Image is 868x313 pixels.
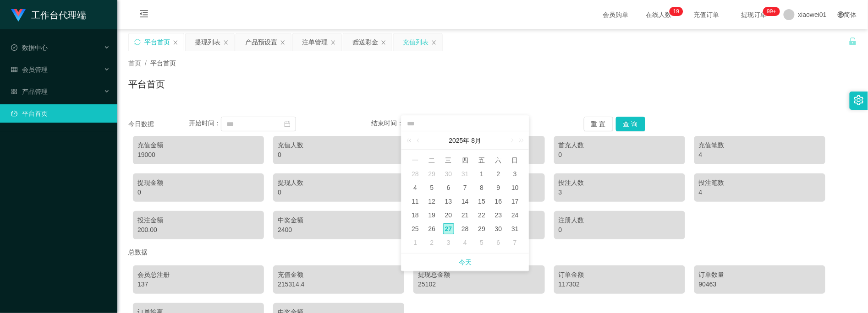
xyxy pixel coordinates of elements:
[849,37,857,45] i: 图标: unlock
[426,196,437,207] div: 12
[514,131,526,150] a: 下一年 (Control键加右方向键)
[137,140,259,150] div: 充值金额
[128,77,165,91] h1: 平台首页
[173,40,178,45] i: 图标: close
[278,150,400,160] div: 0
[134,39,141,45] i: 图标: sync
[448,131,471,150] a: 2025年
[490,236,506,249] td: 2025年9月6日
[440,208,457,222] td: 2025年8月20日
[443,168,454,179] div: 30
[426,223,437,234] div: 26
[510,210,521,221] div: 24
[423,153,440,167] th: 周二
[457,156,473,164] span: 四
[11,44,48,51] span: 数据中心
[410,182,421,193] div: 4
[440,167,457,181] td: 2025年7月30日
[11,44,17,51] i: 图标: check-circle-o
[476,182,487,193] div: 8
[459,254,472,271] a: 今天
[490,222,506,236] td: 2025年8月30日
[410,168,421,179] div: 28
[443,237,454,248] div: 3
[423,181,440,194] td: 2025年8月5日
[302,33,328,51] div: 注单管理
[11,11,86,18] a: 工作台代理端
[473,156,490,164] span: 五
[440,194,457,208] td: 2025年8月13日
[278,178,400,188] div: 提现人数
[31,0,86,30] h1: 工作台代理端
[128,119,189,129] div: 今日数据
[476,196,487,207] div: 15
[460,168,471,179] div: 31
[405,131,417,150] a: 上一年 (Control键加左方向键)
[352,33,378,51] div: 赠送彩金
[11,104,110,123] a: 图标: dashboard平台首页
[457,167,473,181] td: 2025年7月31日
[407,236,423,249] td: 2025年9月1日
[457,194,473,208] td: 2025年8月14日
[507,156,523,164] span: 日
[418,280,540,289] div: 25102
[670,7,683,16] sup: 19
[460,210,471,221] div: 21
[510,168,521,179] div: 3
[673,7,676,16] p: 1
[460,237,471,248] div: 4
[407,181,423,194] td: 2025年8月4日
[278,280,400,289] div: 215314.4
[559,225,681,235] div: 0
[493,196,504,207] div: 16
[507,153,523,167] th: 周日
[473,167,490,181] td: 2025年8月1日
[407,156,423,164] span: 一
[460,196,471,207] div: 14
[493,168,504,179] div: 2
[559,216,681,225] div: 注册人数
[440,222,457,236] td: 2025年8月27日
[689,11,724,18] span: 充值订单
[460,182,471,193] div: 7
[407,222,423,236] td: 2025年8月25日
[189,120,221,127] span: 开始时间：
[507,208,523,222] td: 2025年8月24日
[507,222,523,236] td: 2025年8月31日
[460,223,471,234] div: 28
[559,140,681,150] div: 首充人数
[278,188,400,197] div: 0
[473,222,490,236] td: 2025年8月29日
[440,153,457,167] th: 周三
[699,270,821,280] div: 订单数量
[11,9,26,22] img: logo.9652507e.png
[245,33,277,51] div: 产品预设置
[426,237,437,248] div: 2
[128,0,159,30] i: 图标: menu-fold
[559,280,681,289] div: 117302
[699,140,821,150] div: 充值笔数
[699,188,821,197] div: 4
[507,167,523,181] td: 2025年8月3日
[476,168,487,179] div: 1
[278,216,400,225] div: 中奖金额
[280,40,286,45] i: 图标: close
[410,210,421,221] div: 18
[493,210,504,221] div: 23
[440,181,457,194] td: 2025年8月6日
[642,11,676,18] span: 在线人数
[854,95,864,105] i: 图标: setting
[490,156,506,164] span: 六
[145,59,147,67] span: /
[699,280,821,289] div: 90463
[137,178,259,188] div: 提现金额
[559,270,681,280] div: 订单金额
[418,270,540,280] div: 提现总金额
[407,167,423,181] td: 2025年7月28日
[476,210,487,221] div: 22
[457,236,473,249] td: 2025年9月4日
[423,236,440,249] td: 2025年9月2日
[473,236,490,249] td: 2025年9月5日
[490,167,506,181] td: 2025年8月2日
[457,208,473,222] td: 2025年8月21日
